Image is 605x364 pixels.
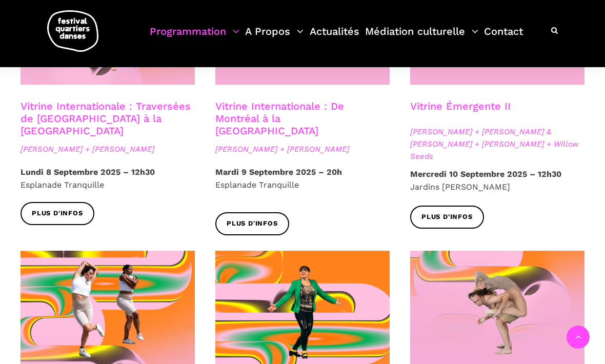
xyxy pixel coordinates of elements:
a: Vitrine Internationale : Traversées de [GEOGRAPHIC_DATA] à la [GEOGRAPHIC_DATA] [21,100,191,137]
a: A Propos [245,23,304,53]
strong: Lundi 8 Septembre 2025 – 12h30 [21,167,155,177]
a: Programmation [150,23,239,53]
a: Plus d'infos [215,212,289,235]
strong: Mercredi 10 Septembre 2025 – 12h30 [410,169,561,179]
a: Vitrine Émergente II [410,100,511,112]
span: Esplanade Tranquille [21,180,104,190]
a: Actualités [310,23,359,53]
span: [PERSON_NAME] + [PERSON_NAME] & [PERSON_NAME] + [PERSON_NAME] + Willow Seeds [410,126,584,163]
a: Médiation culturelle [365,23,478,53]
img: logo-fqd-med [47,10,98,52]
span: Plus d'infos [421,212,473,223]
span: Esplanade Tranquille [215,180,299,190]
span: [PERSON_NAME] + [PERSON_NAME] [21,143,195,155]
strong: Mardi 9 Septembre 2025 – 20h [215,167,342,177]
a: Vitrine Internationale : De Montréal à la [GEOGRAPHIC_DATA] [215,100,344,137]
span: Plus d'infos [32,208,83,219]
a: Plus d'infos [21,202,94,225]
a: Plus d'infos [410,206,484,229]
span: Plus d'infos [227,218,278,229]
a: Contact [484,23,523,53]
span: [PERSON_NAME] + [PERSON_NAME] [215,143,390,155]
span: Jardins [PERSON_NAME] [410,182,510,192]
